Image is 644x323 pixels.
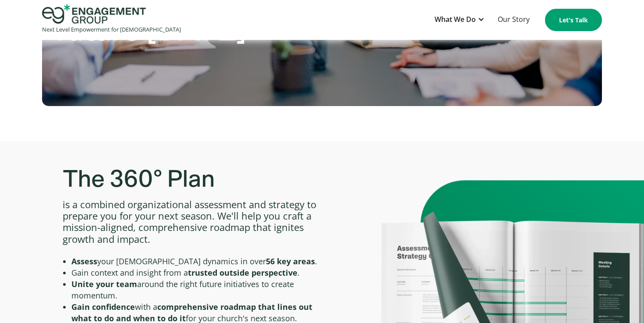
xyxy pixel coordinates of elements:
[493,9,534,31] a: Our Story
[71,302,135,312] strong: Gain confidence
[196,35,240,45] span: Organization
[188,267,297,278] strong: trusted outside perspective
[63,199,322,245] p: is a combined organizational assessment and strategy to prepare you for your next season. We'll h...
[71,278,322,301] li: around the right future initiatives to create momentum.
[435,14,476,25] div: What We Do
[42,4,146,24] img: Engagement Group Logo Icon
[266,256,315,266] strong: 56 key areas
[71,256,322,267] li: your [DEMOGRAPHIC_DATA] dynamics in over .
[42,4,181,35] a: home
[430,9,489,31] div: What We Do
[63,165,322,194] h3: The 360° Plan
[71,267,322,278] li: Gain context and insight from a .
[545,9,602,31] a: Let's Talk
[42,24,181,35] div: Next Level Empowerment for [DEMOGRAPHIC_DATA]
[71,279,137,289] strong: Unite your team
[71,256,97,266] strong: Assess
